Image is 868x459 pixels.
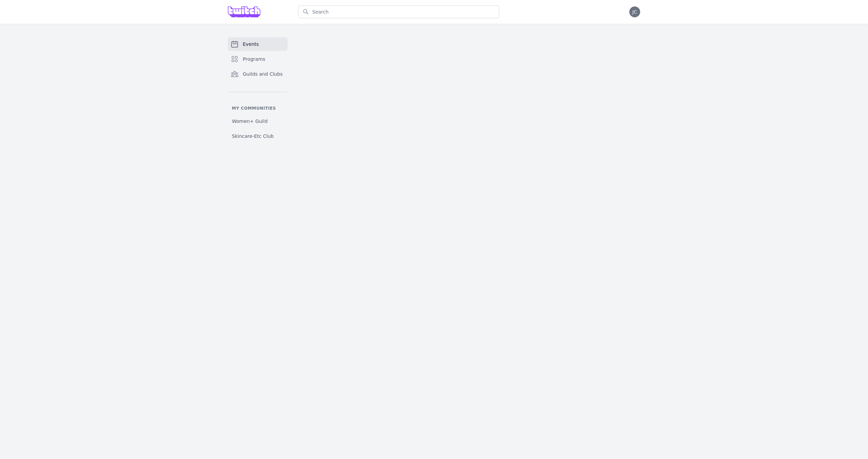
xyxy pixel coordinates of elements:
span: JC [632,10,637,14]
a: Skincare-Etc Club [228,130,288,142]
a: Programs [228,52,288,66]
span: Programs [243,56,265,62]
span: Women+ Guild [232,118,268,125]
a: Guilds and Clubs [228,67,288,81]
input: Search [298,5,499,18]
span: Events [243,41,259,48]
button: JC [629,6,640,17]
span: Guilds and Clubs [243,71,283,77]
img: Grove [228,6,260,17]
span: Skincare-Etc Club [232,133,274,140]
a: Events [228,37,288,51]
nav: Sidebar [228,37,288,142]
p: My communities [228,106,288,111]
a: Women+ Guild [228,115,288,127]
